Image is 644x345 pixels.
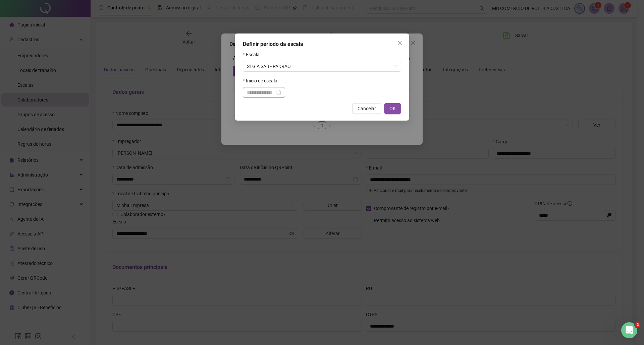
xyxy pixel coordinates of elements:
[394,38,405,48] button: Close
[247,61,397,71] span: SEG A SAB - PADRÃO
[243,40,401,48] div: Definir período da escala
[397,40,402,46] span: close
[243,77,282,84] label: Inicio de escala
[635,322,640,328] span: 2
[384,103,401,114] button: OK
[358,105,376,112] span: Cancelar
[621,322,637,338] iframe: Intercom live chat
[389,105,396,112] span: OK
[352,103,381,114] button: Cancelar
[243,51,264,58] label: Escala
